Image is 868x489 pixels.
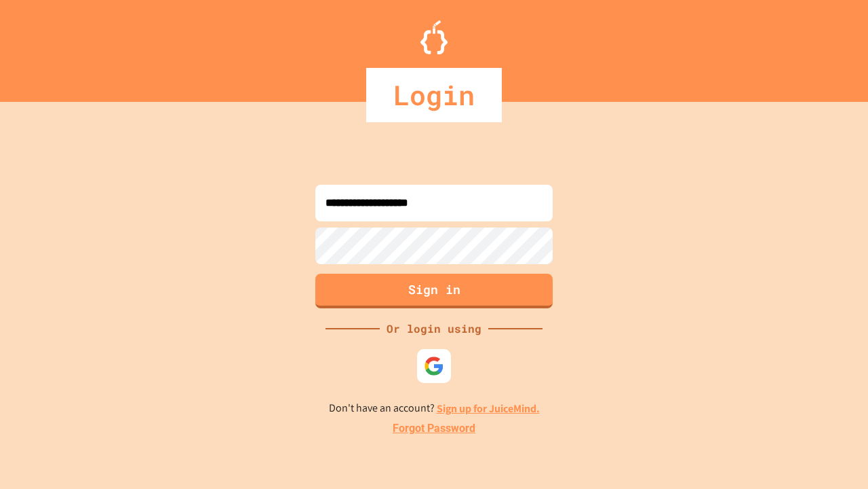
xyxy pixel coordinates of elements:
p: Don't have an account? [329,400,540,417]
a: Sign up for JuiceMind. [437,401,540,416]
img: google-icon.svg [424,356,444,376]
button: Sign in [315,274,553,308]
div: Or login using [380,321,488,337]
img: Logo.svg [420,20,448,54]
a: Forgot Password [393,420,475,437]
div: Login [366,68,502,122]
